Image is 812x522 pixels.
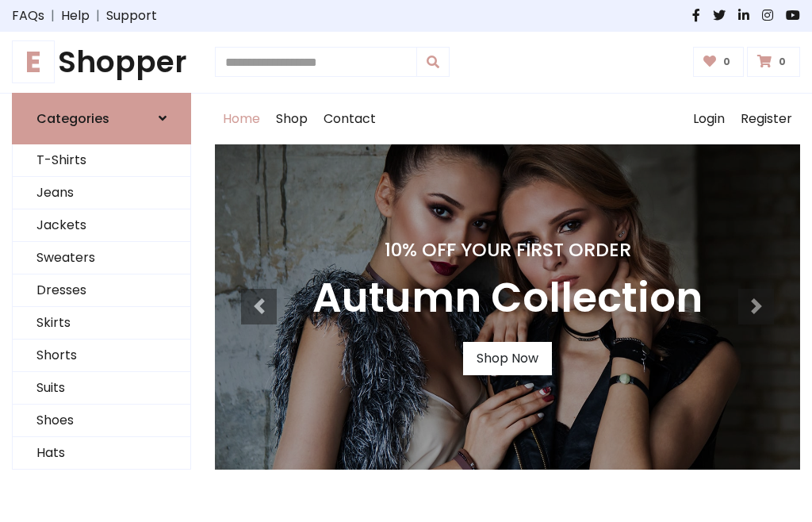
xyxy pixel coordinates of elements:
a: Contact [316,94,384,144]
a: Categories [12,93,191,144]
span: E [12,40,55,83]
span: | [44,6,61,25]
a: FAQs [12,6,44,25]
a: EShopper [12,44,191,80]
a: Shop [268,94,316,144]
a: Jeans [13,177,190,209]
a: Sweaters [13,242,190,274]
a: Jackets [13,209,190,242]
a: Login [685,94,733,144]
a: Hats [13,437,190,470]
a: Suits [13,372,190,405]
a: 0 [747,47,800,77]
span: | [90,6,106,25]
a: Register [733,94,800,144]
h6: Categories [36,111,109,126]
h3: Autumn Collection [312,274,703,323]
a: 0 [693,47,745,77]
a: Help [61,6,90,25]
h4: 10% Off Your First Order [312,239,703,261]
a: Support [106,6,157,25]
a: Shop Now [463,342,552,375]
h1: Shopper [12,44,191,80]
span: 0 [775,55,790,69]
a: Shorts [13,340,190,372]
a: T-Shirts [13,144,190,177]
span: 0 [719,55,734,69]
a: Skirts [13,307,190,340]
a: Dresses [13,274,190,307]
a: Shoes [13,405,190,437]
a: Home [215,94,268,144]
